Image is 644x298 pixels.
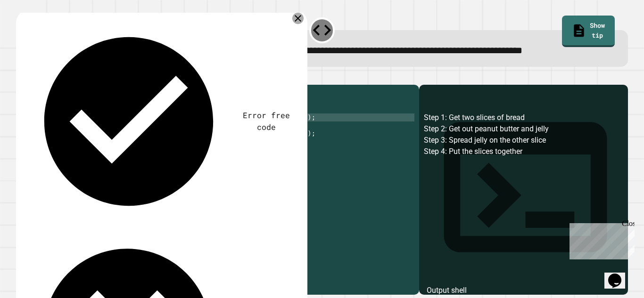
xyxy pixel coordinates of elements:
div: Chat with us now!Close [4,4,65,60]
iframe: chat widget [604,260,635,289]
div: Step 1: Get two slices of bread Step 2: Get out peanut butter and jelly Step 3: Spread jelly on t... [424,112,623,295]
iframe: chat widget [566,219,635,259]
div: Error free code [239,110,293,133]
a: Show tip [562,16,615,47]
